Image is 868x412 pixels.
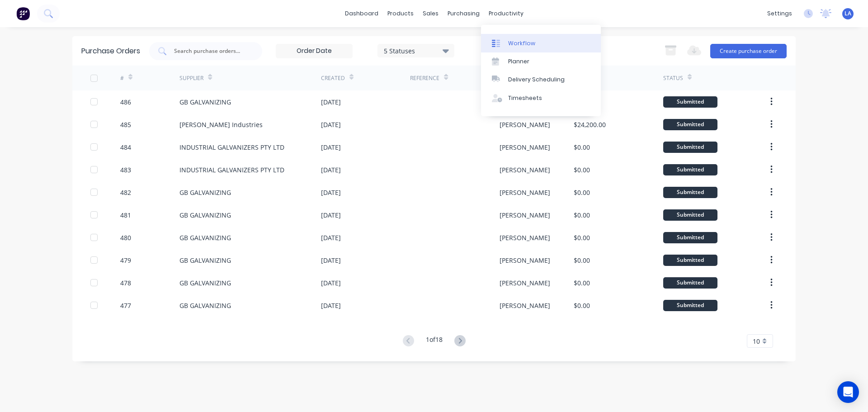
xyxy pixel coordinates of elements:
div: $0.00 [574,188,590,197]
div: [DATE] [321,165,341,175]
div: 478 [120,278,131,288]
div: Timesheets [508,94,542,102]
div: GB GALVANIZING [179,278,231,288]
div: $0.00 [574,278,590,288]
input: Order Date [276,44,352,58]
div: GB GALVANIZING [179,233,231,242]
div: 482 [120,188,131,197]
div: INDUSTRIAL GALVANIZERS PTY LTD [179,142,284,152]
div: 485 [120,120,131,129]
div: Submitted [663,209,717,221]
div: Submitted [663,164,717,175]
img: Factory [16,7,30,20]
div: products [383,7,418,20]
div: [DATE] [321,120,341,129]
button: Create purchase order [710,44,787,58]
div: $0.00 [574,301,590,310]
div: Workflow [508,39,535,47]
div: Status [663,74,683,82]
div: INDUSTRIAL GALVANIZERS PTY LTD [179,165,284,175]
div: Planner [508,57,529,66]
div: Submitted [663,232,717,243]
div: [PERSON_NAME] [500,233,550,242]
a: Workflow [481,34,601,52]
div: [DATE] [321,97,341,107]
div: $0.00 [574,210,590,220]
div: 486 [120,97,131,107]
div: Submitted [663,300,717,311]
div: [DATE] [321,210,341,220]
a: Delivery Scheduling [481,71,601,89]
div: # [120,74,124,82]
a: Planner [481,52,601,71]
div: [PERSON_NAME] [500,120,550,129]
div: 481 [120,210,131,220]
div: Reference [410,74,439,82]
div: [PERSON_NAME] [500,301,550,310]
div: [DATE] [321,188,341,197]
div: Submitted [663,277,717,289]
div: $0.00 [574,142,590,152]
div: productivity [484,7,528,20]
div: 480 [120,233,131,242]
div: [PERSON_NAME] [500,165,550,175]
div: [PERSON_NAME] [500,256,550,265]
div: GB GALVANIZING [179,256,231,265]
div: settings [763,7,797,20]
div: 1 of 18 [426,335,443,348]
a: Timesheets [481,89,601,107]
div: [DATE] [321,301,341,310]
div: [DATE] [321,233,341,242]
div: 5 Statuses [384,46,448,55]
div: Supplier [179,74,203,82]
div: GB GALVANIZING [179,188,231,197]
div: Submitted [663,119,717,130]
input: Search purchase orders... [173,47,248,56]
div: $0.00 [574,256,590,265]
div: Submitted [663,255,717,266]
div: GB GALVANIZING [179,97,231,107]
span: LA [844,9,851,18]
div: Submitted [663,187,717,198]
div: GB GALVANIZING [179,210,231,220]
div: Purchase Orders [81,46,140,57]
div: [PERSON_NAME] [500,210,550,220]
div: 479 [120,256,131,265]
div: 477 [120,301,131,310]
div: Submitted [663,96,717,108]
div: sales [418,7,443,20]
div: $0.00 [574,165,590,175]
div: 484 [120,142,131,152]
div: Open Intercom Messenger [837,381,859,403]
div: Delivery Scheduling [508,76,565,84]
div: Created [321,74,345,82]
div: [DATE] [321,278,341,288]
a: dashboard [340,7,383,20]
div: [DATE] [321,142,341,152]
div: 483 [120,165,131,175]
div: [PERSON_NAME] [500,188,550,197]
div: [PERSON_NAME] Industries [179,120,263,129]
div: [PERSON_NAME] [500,142,550,152]
div: Submitted [663,142,717,153]
span: 10 [753,336,760,346]
div: [DATE] [321,256,341,265]
div: $24,200.00 [574,120,606,129]
div: purchasing [443,7,484,20]
div: $0.00 [574,233,590,242]
div: [PERSON_NAME] [500,278,550,288]
div: GB GALVANIZING [179,301,231,310]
